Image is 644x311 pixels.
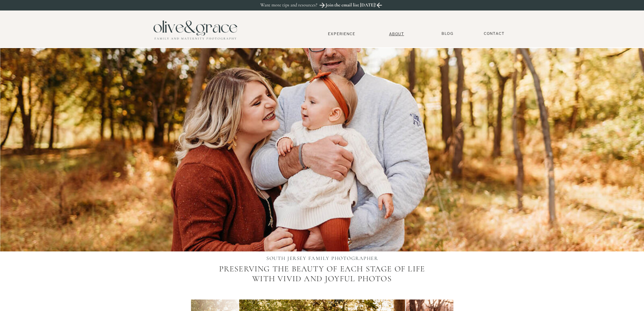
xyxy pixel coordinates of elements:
a: Contact [481,31,508,36]
h1: SOUTH JERSEY FAMILY PHOTOGRAPHER [250,255,395,263]
p: Want more tips and resources? [260,2,332,8]
a: BLOG [439,31,456,36]
p: Preserving the beauty of each stage of life with vivid and joyful photos [214,264,431,307]
a: Experience [319,31,364,36]
a: Join the email list [DATE]! [325,2,377,10]
a: About [386,31,407,36]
